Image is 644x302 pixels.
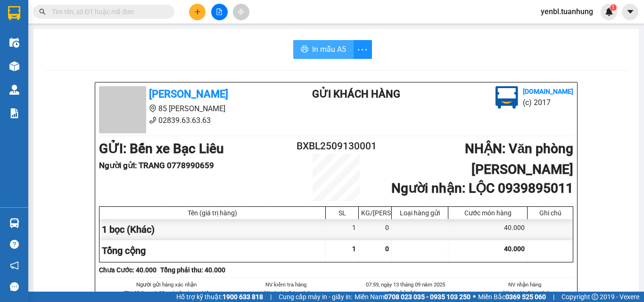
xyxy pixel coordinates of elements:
span: message [10,282,19,291]
div: Tên (giá trị hàng) [102,209,323,217]
b: Tổng phải thu: 40.000 [160,266,225,274]
img: logo.jpg [495,86,518,109]
div: 40.000 [448,219,528,240]
span: plus [194,8,201,15]
img: icon-new-feature [605,8,613,16]
div: KG/[PERSON_NAME] [361,209,389,217]
sup: 1 [610,4,617,11]
h2: BXBL2509130001 [297,139,376,154]
strong: 0369 525 060 [505,293,546,301]
b: Gửi khách hàng [312,88,400,100]
img: warehouse-icon [9,218,19,228]
input: Tìm tên, số ĐT hoặc mã đơn [52,7,163,17]
button: printerIn mẫu A5 [293,40,354,59]
b: Người nhận : LỘC 0939895011 [391,180,573,196]
span: 0 [385,245,389,253]
b: NHẬN : Văn phòng [PERSON_NAME] [465,141,573,177]
div: 1 [326,219,359,240]
span: file-add [216,8,223,15]
button: more [353,40,372,59]
span: yenbl.tuanhung [533,6,601,17]
span: 40.000 [504,245,525,253]
i: (Kí và ghi rõ họ tên) [501,290,548,296]
span: Tổng cộng [102,245,146,256]
span: copyright [592,294,598,300]
i: (Kí và ghi rõ họ tên) [262,290,309,296]
li: NV nhận hàng [477,280,574,289]
li: 85 [PERSON_NAME] [99,103,274,114]
span: notification [10,261,19,270]
li: 07:59, ngày 13 tháng 09 năm 2025 [357,280,454,289]
span: In mẫu A5 [312,43,346,55]
span: Miền Nam [355,292,471,302]
div: Cước món hàng [451,209,525,217]
img: solution-icon [9,108,19,118]
span: caret-down [626,8,635,16]
img: warehouse-icon [9,61,19,71]
b: [DOMAIN_NAME] [523,88,573,95]
span: aim [238,8,244,15]
li: Người gửi hàng xác nhận [118,280,215,289]
span: more [354,44,372,56]
span: question-circle [10,240,19,249]
div: Ghi chú [530,209,570,217]
button: aim [233,4,249,20]
span: Cung cấp máy in - giấy in: [279,292,352,302]
li: NV nhận hàng [357,289,454,297]
div: Loại hàng gửi [394,209,446,217]
img: warehouse-icon [9,85,19,95]
span: search [39,8,46,15]
div: SL [328,209,356,217]
span: 1 [352,245,356,253]
span: | [270,292,272,302]
b: [PERSON_NAME] [149,88,228,100]
button: plus [189,4,206,20]
span: Miền Bắc [478,292,546,302]
img: logo-vxr [8,6,20,20]
img: warehouse-icon [9,38,19,48]
span: Hỗ trợ kỹ thuật: [176,292,263,302]
b: GỬI : Bến xe Bạc Liêu [99,141,224,156]
strong: 0708 023 035 - 0935 103 250 [384,293,471,301]
button: file-add [211,4,228,20]
b: Người gửi : TRANG 0778990659 [99,161,214,170]
li: NV kiểm tra hàng [238,280,335,289]
span: printer [301,45,308,54]
div: 1 bọc (Khác) [99,219,326,240]
button: caret-down [622,4,638,20]
div: 0 [359,219,392,240]
span: environment [149,105,157,112]
strong: 1900 633 818 [223,293,263,301]
li: 02839.63.63.63 [99,114,274,126]
span: phone [149,116,157,124]
li: (c) 2017 [523,97,573,108]
span: 1 [611,4,615,11]
b: Chưa Cước : 40.000 [99,266,157,274]
span: | [553,292,554,302]
span: ⚪️ [473,295,476,299]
